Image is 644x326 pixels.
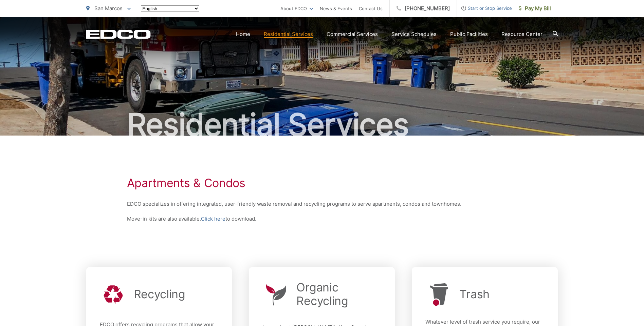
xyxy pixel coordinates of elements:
[134,287,185,301] h2: Recycling
[127,215,517,223] p: Move-in kits are also available. to download.
[320,4,352,13] a: News & Events
[280,4,313,13] a: About EDCO
[201,215,225,223] a: Click here
[141,5,199,12] select: Select a language
[86,108,558,142] h2: Residential Services
[296,281,381,308] h2: Organic Recycling
[519,4,551,13] span: Pay My Bill
[127,176,517,190] h1: Apartments & Condos
[391,30,437,38] a: Service Schedules
[459,287,490,301] h2: Trash
[359,4,383,13] a: Contact Us
[264,30,313,38] a: Residential Services
[236,30,250,38] a: Home
[94,5,123,12] span: San Marcos
[501,30,542,38] a: Resource Center
[86,29,151,39] a: EDCD logo. Return to the homepage.
[450,30,488,38] a: Public Facilities
[127,200,517,208] p: EDCO specializes in offering integrated, user-friendly waste removal and recycling programs to se...
[327,30,378,38] a: Commercial Services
